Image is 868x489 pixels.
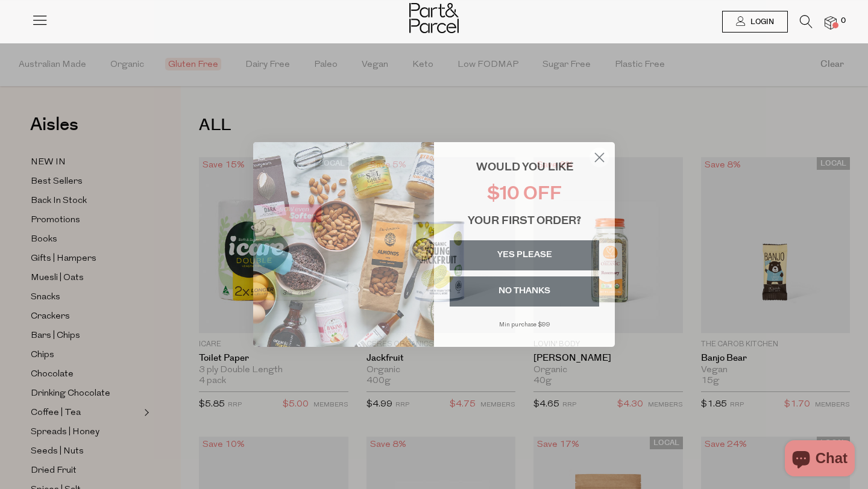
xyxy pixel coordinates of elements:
[476,163,573,173] span: WOULD YOU LIKE
[450,240,599,270] button: YES PLEASE
[781,440,858,479] inbox-online-store-chat: Shopify online store chat
[253,142,434,347] img: 43fba0fb-7538-40bc-babb-ffb1a4d097bc.jpeg
[825,16,837,29] a: 0
[589,147,610,168] button: Close dialog
[450,276,599,307] button: NO THANKS
[722,11,788,33] a: Login
[409,3,459,33] img: Part&Parcel
[747,17,774,27] span: Login
[468,216,581,227] span: YOUR FIRST ORDER?
[838,16,849,26] span: 0
[487,185,562,204] span: $10 OFF
[499,322,550,328] span: Min purchase $99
